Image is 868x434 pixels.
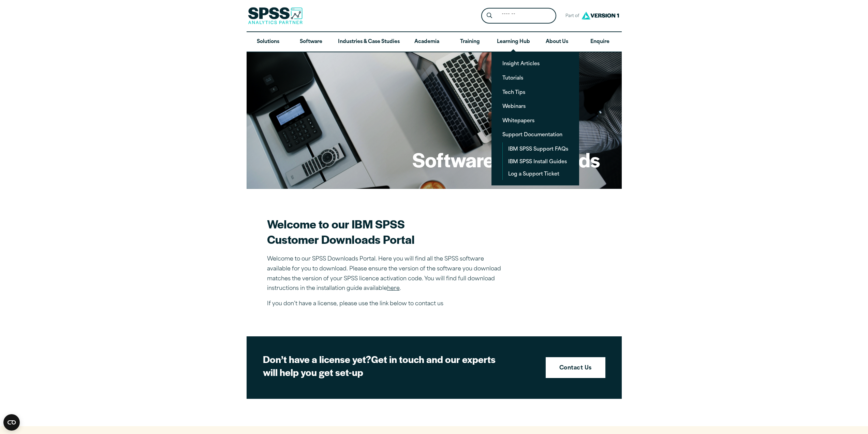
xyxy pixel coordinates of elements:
[491,32,535,52] a: Learning Hub
[535,32,578,52] a: About Us
[290,32,333,52] a: Software
[247,32,622,52] nav: Desktop version of site main menu
[387,286,400,291] a: here
[578,32,621,52] a: Enquire
[503,155,574,168] a: IBM SPSS Install Guides
[546,357,605,378] a: Contact Us
[248,7,303,24] img: SPSS Analytics Partner
[263,353,502,378] h2: Get in touch and our experts will help you get set-up
[247,32,290,52] a: Solutions
[412,146,600,173] h1: Software Downloads
[267,254,506,294] p: Welcome to our SPSS Downloads Portal. Here you will find all the SPSS software available for you ...
[497,71,574,84] a: Tutorials
[267,299,506,309] p: If you don’t have a license, please use the link below to contact us
[497,100,574,112] a: Webinars
[3,414,20,431] button: Open CMP widget
[562,11,580,21] span: Part of
[497,57,574,70] a: Insight Articles
[503,167,574,180] a: Log a Support Ticket
[503,142,574,155] a: IBM SPSS Support FAQs
[333,32,405,52] a: Industries & Case Studies
[497,128,574,141] a: Support Documentation
[448,32,491,52] a: Training
[491,52,579,185] ul: Learning Hub
[497,114,574,127] a: Whitepapers
[487,13,492,18] svg: Search magnifying glass icon
[481,8,556,24] form: Site Header Search Form
[483,10,496,22] button: Search magnifying glass icon
[580,9,621,22] img: Version1 Logo
[267,216,506,247] h2: Welcome to our IBM SPSS Customer Downloads Portal
[497,86,574,98] a: Tech Tips
[405,32,448,52] a: Academia
[263,352,371,366] strong: Don’t have a license yet?
[559,364,592,373] strong: Contact Us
